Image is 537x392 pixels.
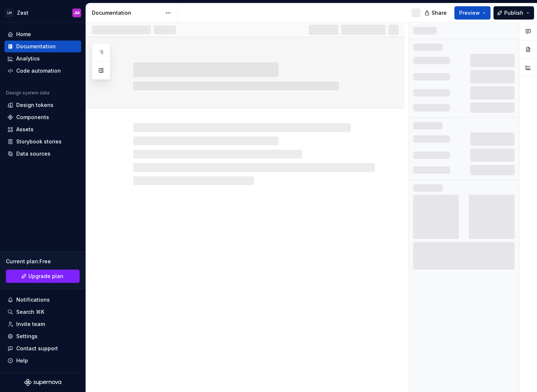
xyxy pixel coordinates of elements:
[4,99,81,111] a: Design tokens
[459,9,480,17] span: Preview
[4,124,81,135] a: Assets
[16,138,62,145] div: Storybook stories
[4,355,81,367] button: Help
[4,111,81,123] a: Components
[6,270,80,283] button: Upgrade plan
[4,294,81,306] button: Notifications
[432,9,447,17] span: Share
[16,345,58,352] div: Contact support
[4,28,81,40] a: Home
[16,55,40,62] div: Analytics
[74,10,80,16] div: JM
[4,343,81,354] button: Contact support
[5,8,14,17] div: LH
[421,6,451,20] button: Share
[16,296,50,303] div: Notifications
[4,53,81,65] a: Analytics
[92,9,162,17] div: Documentation
[16,101,53,109] div: Design tokens
[16,43,56,50] div: Documentation
[16,333,38,340] div: Settings
[6,90,49,96] div: Design system data
[24,379,61,386] svg: Supernova Logo
[504,9,523,17] span: Publish
[4,41,81,52] a: Documentation
[16,114,49,121] div: Components
[16,126,34,133] div: Assets
[17,9,28,17] div: Zest
[4,330,81,342] a: Settings
[493,6,534,20] button: Publish
[6,258,80,265] div: Current plan : Free
[16,320,45,328] div: Invite team
[16,150,51,157] div: Data sources
[16,31,31,38] div: Home
[4,306,81,318] button: Search ⌘K
[4,148,81,160] a: Data sources
[1,5,84,21] button: LHZestJM
[28,273,63,280] span: Upgrade plan
[16,67,61,74] div: Code automation
[4,65,81,77] a: Code automation
[16,308,44,316] div: Search ⌘K
[16,357,28,364] div: Help
[454,6,491,20] button: Preview
[4,318,81,330] a: Invite team
[4,136,81,148] a: Storybook stories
